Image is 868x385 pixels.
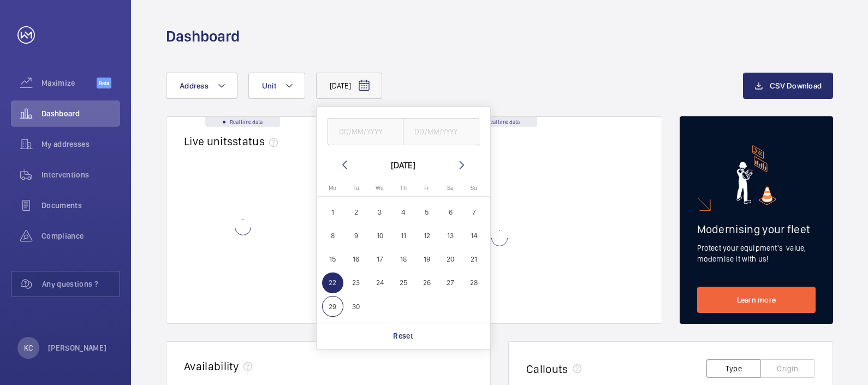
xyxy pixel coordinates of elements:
[233,134,282,148] span: status
[391,158,415,171] div: [DATE]
[697,287,816,313] a: Learn more
[416,273,437,294] span: 26
[393,202,414,223] span: 4
[322,248,343,270] span: 15
[205,117,280,127] div: Real time data
[321,295,344,318] button: September 29, 2025
[462,271,486,294] button: September 28, 2025
[416,248,437,270] span: 19
[321,224,344,247] button: September 8, 2025
[41,200,120,211] span: Documents
[97,78,111,88] span: Beta
[391,200,415,224] button: September 4, 2025
[463,202,485,223] span: 7
[329,185,336,192] span: Mo
[41,169,120,180] span: Interventions
[415,247,438,271] button: September 19, 2025
[184,359,239,373] h2: Availability
[462,224,486,247] button: September 14, 2025
[415,224,438,247] button: September 12, 2025
[184,134,282,148] h2: Live units
[166,26,240,46] h1: Dashboard
[440,225,461,246] span: 13
[440,273,461,294] span: 27
[463,248,485,270] span: 21
[368,247,391,271] button: September 17, 2025
[438,247,462,271] button: September 20, 2025
[376,185,384,192] span: We
[440,248,461,270] span: 20
[344,295,368,318] button: September 30, 2025
[248,73,305,99] button: Unit
[346,273,367,294] span: 23
[415,200,438,224] button: September 5, 2025
[403,118,479,145] input: DD/MM/YYYY
[770,81,822,90] span: CSV Download
[41,108,120,119] span: Dashboard
[424,185,429,192] span: Fr
[471,185,477,192] span: Su
[416,225,437,246] span: 12
[391,224,415,247] button: September 11, 2025
[344,271,368,294] button: September 23, 2025
[463,273,485,294] span: 28
[416,202,437,223] span: 5
[391,247,415,271] button: September 18, 2025
[463,225,485,246] span: 14
[391,271,415,294] button: September 25, 2025
[438,271,462,294] button: September 27, 2025
[328,118,404,145] input: DD/MM/YYYY
[743,73,833,99] button: CSV Download
[353,185,359,192] span: Tu
[438,200,462,224] button: September 6, 2025
[697,242,816,264] p: Protect your equipment's value, modernise it with us!
[369,225,390,246] span: 10
[321,200,344,224] button: September 1, 2025
[48,342,107,353] p: [PERSON_NAME]
[400,185,407,192] span: Th
[322,273,343,294] span: 22
[438,224,462,247] button: September 13, 2025
[368,224,391,247] button: September 10, 2025
[369,248,390,270] span: 17
[344,200,368,224] button: September 2, 2025
[393,225,414,246] span: 11
[462,200,486,224] button: September 7, 2025
[736,145,776,205] img: marketing-card.svg
[262,81,276,90] span: Unit
[346,296,367,317] span: 30
[42,279,120,289] span: Any questions ?
[41,230,120,241] span: Compliance
[462,117,537,127] div: Real time data
[346,202,367,223] span: 2
[760,359,815,378] button: Origin
[346,225,367,246] span: 9
[393,330,413,341] p: Reset
[41,78,97,88] span: Maximize
[415,271,438,294] button: September 26, 2025
[322,296,343,317] span: 29
[369,202,390,223] span: 3
[697,222,816,236] h2: Modernising your fleet
[321,247,344,271] button: September 15, 2025
[321,271,344,294] button: September 22, 2025
[41,139,120,150] span: My addresses
[346,248,367,270] span: 16
[393,273,414,294] span: 25
[368,200,391,224] button: September 3, 2025
[322,225,343,246] span: 8
[368,271,391,294] button: September 24, 2025
[344,224,368,247] button: September 9, 2025
[330,80,351,91] span: [DATE]
[393,248,414,270] span: 18
[462,247,486,271] button: September 21, 2025
[180,81,209,90] span: Address
[166,73,237,99] button: Address
[369,273,390,294] span: 24
[24,342,33,353] p: KC
[526,362,568,376] h2: Callouts
[706,359,761,378] button: Type
[322,202,343,223] span: 1
[447,185,454,192] span: Sa
[440,202,461,223] span: 6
